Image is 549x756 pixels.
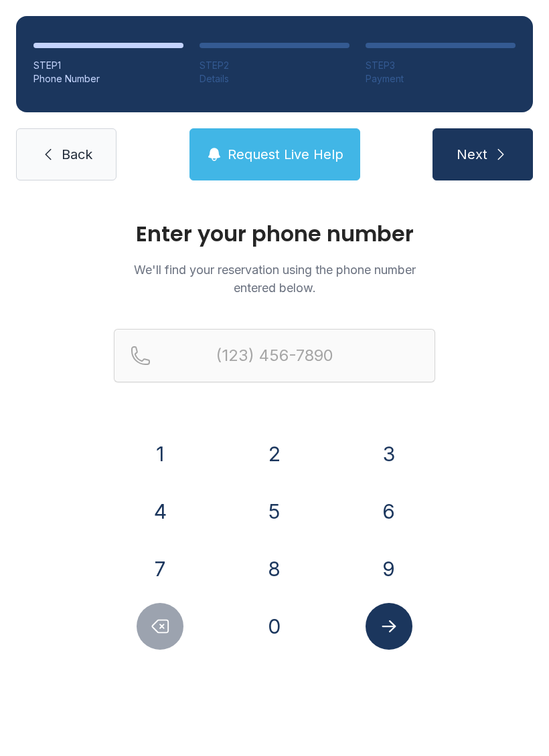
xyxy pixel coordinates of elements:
[137,430,183,477] button: 1
[457,145,487,164] span: Next
[251,488,298,535] button: 5
[228,145,343,164] span: Request Live Help
[366,603,412,650] button: Submit lookup form
[137,488,183,535] button: 4
[33,72,183,86] div: Phone Number
[366,545,412,592] button: 9
[114,223,435,245] h1: Enter your phone number
[114,261,435,297] p: We'll find your reservation using the phone number entered below.
[114,329,435,382] input: Reservation phone number
[200,59,349,72] div: STEP 2
[33,59,183,72] div: STEP 1
[366,488,412,535] button: 6
[200,72,349,86] div: Details
[251,603,298,650] button: 0
[366,72,516,86] div: Payment
[366,59,516,72] div: STEP 3
[251,545,298,592] button: 8
[366,430,412,477] button: 3
[137,545,183,592] button: 7
[137,603,183,650] button: Delete number
[251,430,298,477] button: 2
[62,145,92,164] span: Back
